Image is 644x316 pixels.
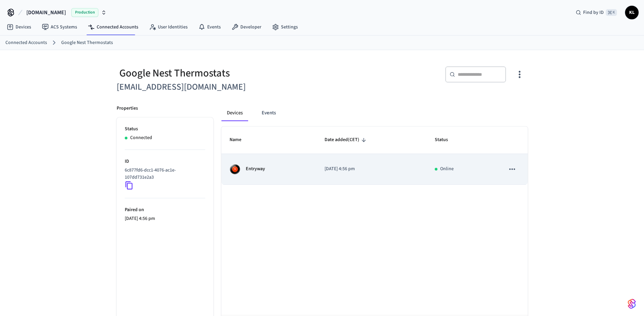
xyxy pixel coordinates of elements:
[230,164,240,175] img: nest_learning_thermostat
[125,206,205,213] p: Paired on
[125,158,205,165] p: ID
[125,126,205,133] p: Status
[5,39,47,46] a: Connected Accounts
[82,21,144,33] a: Connected Accounts
[193,21,226,33] a: Events
[221,105,248,121] button: Devices
[583,9,604,16] span: Find by ID
[246,165,265,173] p: Entryway
[117,80,318,94] h6: [EMAIL_ADDRESS][DOMAIN_NAME]
[626,6,638,19] span: KL
[230,135,250,145] span: Name
[125,167,202,181] p: 6c877fd6-dcc1-4076-ac1e-107dd731e2a3
[628,298,636,309] img: SeamLogoGradient.69752ec5.svg
[440,165,454,173] p: Online
[606,9,617,16] span: ⌘ K
[625,6,639,19] button: KL
[61,39,113,46] a: Google Nest Thermostats
[1,21,37,33] a: Devices
[37,21,82,33] a: ACS Systems
[226,21,267,33] a: Developer
[221,105,528,121] div: connected account tabs
[325,135,368,145] span: Date added(CET)
[130,134,152,141] p: Connected
[435,135,457,145] span: Status
[221,127,528,185] table: sticky table
[117,105,138,112] p: Properties
[267,21,303,33] a: Settings
[325,165,419,173] p: [DATE] 4:56 pm
[26,8,66,17] span: [DOMAIN_NAME]
[125,215,205,222] p: [DATE] 4:56 pm
[256,105,281,121] button: Events
[570,6,622,19] div: Find by ID⌘ K
[71,8,98,17] span: Production
[144,21,193,33] a: User Identities
[117,66,318,80] div: Google Nest Thermostats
